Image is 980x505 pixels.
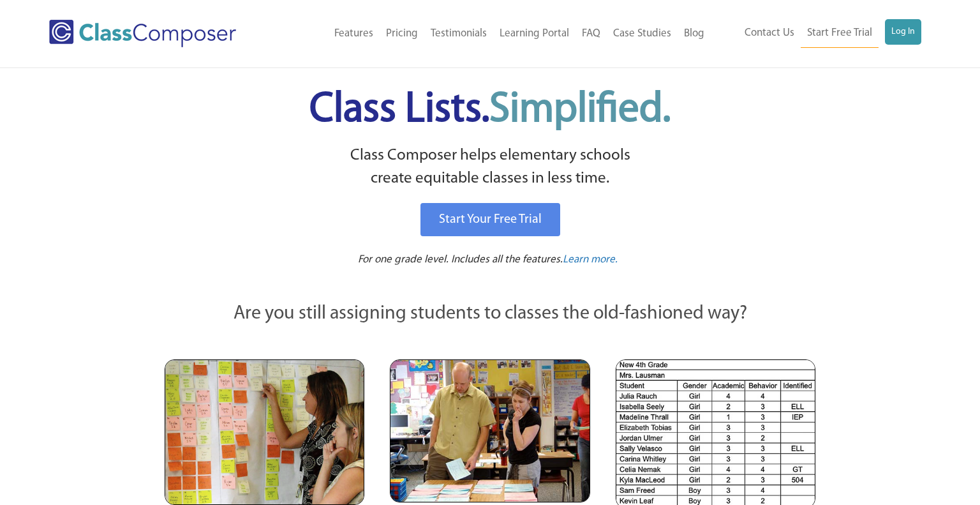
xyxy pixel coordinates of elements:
span: For one grade level. Includes all the features. [358,254,563,265]
a: Learning Portal [493,20,575,48]
a: Start Free Trial [801,19,879,48]
img: Class Composer [49,20,236,47]
nav: Header Menu [711,19,922,48]
span: Class Lists. [309,89,671,131]
a: Testimonials [424,20,493,48]
a: Blog [678,20,711,48]
p: Are you still assigning students to classes the old-fashioned way? [165,300,815,328]
a: Features [328,20,380,48]
a: Start Your Free Trial [420,203,560,236]
a: Log In [885,19,921,45]
span: Simplified. [489,89,671,131]
span: Learn more. [563,254,618,265]
span: Start Your Free Trial [439,213,542,226]
img: Blue and Pink Paper Cards [390,359,590,502]
p: Class Composer helps elementary schools create equitable classes in less time. [163,144,817,191]
a: FAQ [575,20,607,48]
nav: Header Menu [279,20,710,48]
a: Case Studies [607,20,678,48]
a: Contact Us [738,19,801,47]
a: Pricing [380,20,424,48]
img: Teachers Looking at Sticky Notes [165,359,364,505]
a: Learn more. [563,252,618,268]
